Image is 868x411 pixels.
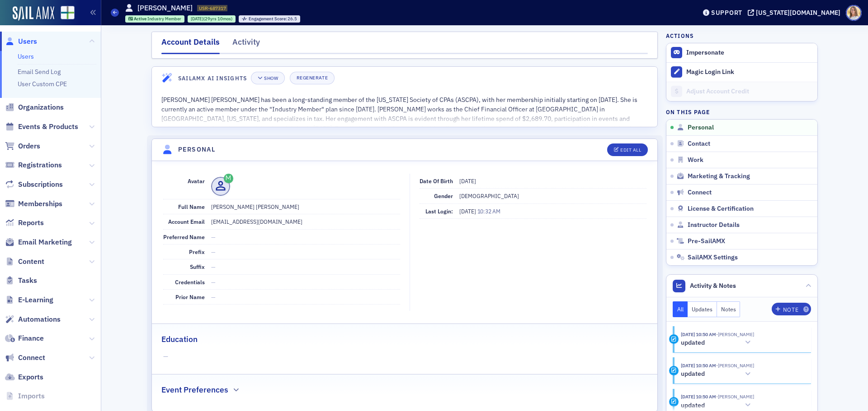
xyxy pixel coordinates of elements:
a: Connect [5,353,45,363]
span: Connect [18,353,45,363]
div: 1995-11-20 00:00:00 [188,15,236,23]
span: Contact [688,140,710,148]
span: Work [688,156,703,164]
div: Magic Login Link [686,68,813,76]
span: SailAMX Settings [688,254,738,262]
a: Subscriptions [5,180,63,189]
h5: updated [681,339,705,347]
a: E-Learning [5,295,53,305]
span: E-Learning [18,295,53,305]
h5: updated [681,402,705,410]
span: Activity & Notes [690,281,736,291]
button: Edit All [607,143,648,156]
span: Avatar [188,177,205,185]
span: Tasks [18,276,37,286]
h4: On this page [666,108,818,116]
span: Marketing & Tracking [688,172,750,180]
div: Support [711,9,742,17]
span: [DATE] [459,208,477,215]
span: Subscriptions [18,180,63,189]
span: Prior Name [175,293,205,300]
time: 10/6/2025 10:50 AM [681,393,716,400]
a: Active Industry Member [128,16,182,22]
div: Edit All [620,148,641,152]
span: — [211,278,216,286]
a: Email Send Log [18,68,61,76]
dd: [EMAIL_ADDRESS][DOMAIN_NAME] [211,214,400,229]
span: Connect [688,189,712,197]
span: Bethany Booth [716,362,754,369]
span: Finance [18,333,44,343]
span: [DATE] [459,177,476,185]
button: All [673,301,688,317]
span: Events & Products [18,122,78,132]
h2: Event Preferences [161,384,228,396]
div: Active: Active: Industry Member [125,15,185,23]
time: 10/6/2025 10:50 AM [681,331,716,337]
a: Registrations [5,160,62,170]
button: Updates [688,301,717,317]
span: Organizations [18,102,64,112]
a: Email Marketing [5,237,72,247]
div: (29yrs 10mos) [191,16,232,22]
button: Magic Login Link [666,62,817,82]
h4: Actions [666,32,694,40]
span: Date of Birth [420,177,453,185]
span: Reports [18,218,44,228]
span: — [211,293,216,300]
a: Finance [5,333,44,343]
button: [US_STATE][DOMAIN_NAME] [748,9,844,16]
span: Industry Member [147,16,181,22]
time: 10/6/2025 10:50 AM [681,362,716,369]
a: Events & Products [5,122,78,132]
span: Imports [18,391,45,401]
div: Adjust Account Credit [686,88,813,96]
span: Engagement Score : [249,16,288,22]
div: 26.5 [249,17,297,22]
span: License & Certification [688,205,754,213]
h4: SailAMX AI Insights [178,74,247,82]
button: Note [772,303,811,315]
a: SailAMX [13,6,54,21]
span: Bethany Booth [716,393,754,400]
span: — [211,263,216,270]
button: Impersonate [686,49,724,57]
a: User Custom CPE [18,80,67,88]
span: Last Login: [425,208,453,215]
img: SailAMX [61,6,75,20]
span: Users [18,37,37,46]
a: Tasks [5,276,37,286]
div: Show [264,76,278,81]
div: [US_STATE][DOMAIN_NAME] [756,9,840,17]
span: Pre-SailAMX [688,237,725,245]
span: Suffix [190,263,205,270]
span: Personal [688,124,714,132]
a: Exports [5,372,43,382]
a: Imports [5,391,45,401]
div: Update [669,397,679,406]
a: Organizations [5,102,64,112]
span: Preferred Name [163,233,205,240]
span: — [163,352,646,361]
a: Users [5,37,37,46]
span: Content [18,257,44,267]
div: Account Details [161,36,220,54]
button: updated [681,338,754,347]
h2: Education [161,333,198,345]
span: Registrations [18,160,62,170]
div: Update [669,366,679,375]
span: Exports [18,372,43,382]
span: — [211,248,216,255]
span: Email Marketing [18,237,72,247]
span: Bethany Booth [716,331,754,337]
button: Notes [717,301,741,317]
dd: [PERSON_NAME] [PERSON_NAME] [211,199,400,214]
button: Regenerate [290,72,335,84]
a: Content [5,257,44,267]
div: Update [669,334,679,344]
span: Automations [18,314,61,324]
span: Instructor Details [688,221,740,229]
span: 10:32 AM [477,208,500,215]
button: updated [681,401,754,410]
a: Orders [5,141,40,151]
